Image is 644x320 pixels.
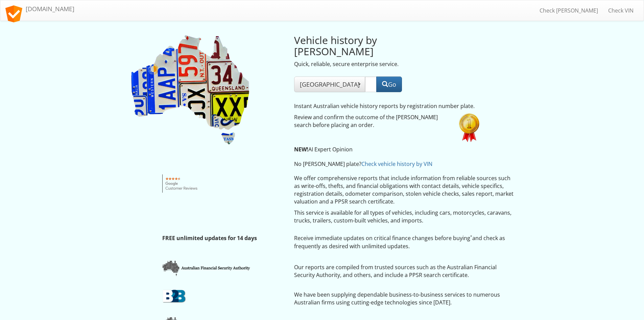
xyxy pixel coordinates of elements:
[294,60,449,68] p: Quick, reliable, secure enterprise service.
[294,160,482,168] p: No [PERSON_NAME] plate?
[294,263,515,279] p: Our reports are compiled from trusted sources such as the Australian Financial Security Authority...
[162,289,186,303] img: b2b.png
[129,35,251,146] img: Rego Check
[376,77,402,92] button: Go
[361,160,432,168] a: Check vehicle history by VIN
[294,146,308,153] strong: NEW!
[294,174,515,205] p: We offer comprehensive reports that include information from reliable sources such as write-offs,...
[603,2,639,19] a: Check VIN
[162,260,251,276] img: afsa.png
[294,77,365,92] button: [GEOGRAPHIC_DATA]
[300,80,359,88] span: [GEOGRAPHIC_DATA]
[162,234,257,242] strong: FREE unlimited updates for 14 days
[534,2,603,19] a: Check [PERSON_NAME]
[5,5,22,22] img: logo.svg
[365,77,377,92] input: Rego
[294,291,515,306] p: We have been supplying dependable business-to-business services to numerous Australian firms usin...
[459,113,479,142] img: 60xNx1st.png.pagespeed.ic.W35WbnTSpj.webp
[294,102,482,110] p: Instant Australian vehicle history reports by registration number plate.
[294,209,515,225] p: This service is available for all types of vehicles, including cars, motorcycles, caravans, truck...
[294,146,482,153] p: AI Expert Opinion
[0,0,79,17] a: [DOMAIN_NAME]
[162,174,201,193] img: Google customer reviews
[294,234,515,250] p: Receive immediate updates on critical finance changes before buying and check as frequently as de...
[294,113,449,129] p: Review and confirm the outcome of the [PERSON_NAME] search before placing an order.
[294,35,449,57] h2: Vehicle history by [PERSON_NAME]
